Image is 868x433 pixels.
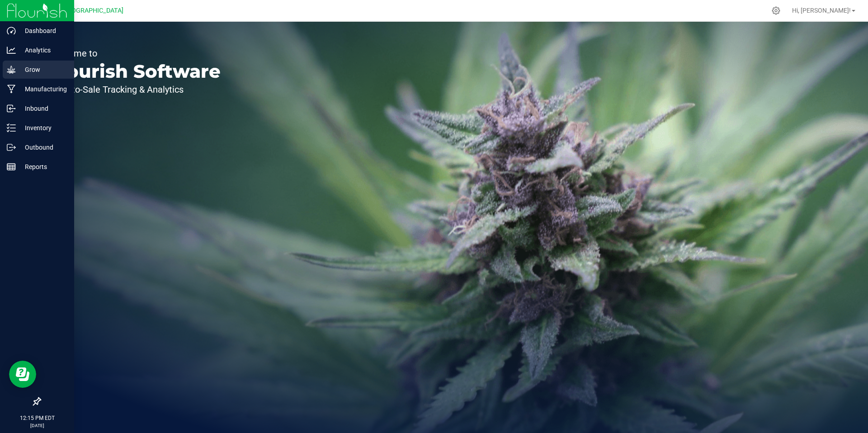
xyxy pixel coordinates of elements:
[7,85,16,94] inline-svg: Manufacturing
[7,104,16,113] inline-svg: Inbound
[61,7,123,14] span: [GEOGRAPHIC_DATA]
[7,65,16,74] inline-svg: Grow
[49,85,221,94] p: Seed-to-Sale Tracking & Analytics
[16,142,70,153] p: Outbound
[16,103,70,114] p: Inbound
[16,64,70,75] p: Grow
[7,123,16,132] inline-svg: Inventory
[16,122,70,133] p: Inventory
[7,26,16,35] inline-svg: Dashboard
[9,361,36,388] iframe: Resource center
[16,161,70,172] p: Reports
[4,422,70,429] p: [DATE]
[49,62,221,80] p: Flourish Software
[7,46,16,55] inline-svg: Analytics
[7,162,16,171] inline-svg: Reports
[7,143,16,152] inline-svg: Outbound
[4,414,70,422] p: 12:15 PM EDT
[16,84,70,94] p: Manufacturing
[16,25,70,36] p: Dashboard
[16,45,70,56] p: Analytics
[49,49,221,58] p: Welcome to
[770,6,782,15] div: Manage settings
[792,7,851,14] span: Hi, [PERSON_NAME]!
